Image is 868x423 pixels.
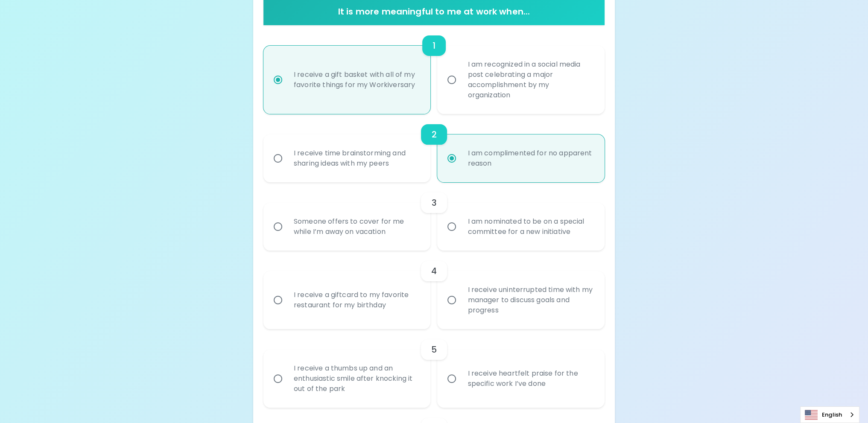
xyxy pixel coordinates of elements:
[263,251,605,329] div: choice-group-check
[287,59,426,100] div: I receive a gift basket with all of my favorite things for my Workiversary
[431,196,436,210] h6: 3
[461,49,600,111] div: I am recognized in a social media post celebrating a major accomplishment by my organization
[461,206,600,247] div: I am nominated to be on a special committee for a new initiative
[800,406,859,423] div: Language
[461,138,600,179] div: I am complimented for no apparent reason
[287,206,426,247] div: Someone offers to cover for me while I’m away on vacation
[263,114,605,182] div: choice-group-check
[461,274,600,326] div: I receive uninterrupted time with my manager to discuss goals and progress
[461,358,600,399] div: I receive heartfelt praise for the specific work I’ve done
[287,280,426,321] div: I receive a giftcard to my favorite restaurant for my birthday
[287,353,426,404] div: I receive a thumbs up and an enthusiastic smile after knocking it out of the park
[431,128,436,141] h6: 2
[263,329,605,408] div: choice-group-check
[433,39,435,53] h6: 1
[431,264,437,278] h6: 4
[800,406,859,423] aside: Language selected: English
[263,25,605,114] div: choice-group-check
[287,138,426,179] div: I receive time brainstorming and sharing ideas with my peers
[431,343,437,356] h6: 5
[801,407,859,423] a: English
[267,5,601,18] h6: It is more meaningful to me at work when...
[263,182,605,251] div: choice-group-check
